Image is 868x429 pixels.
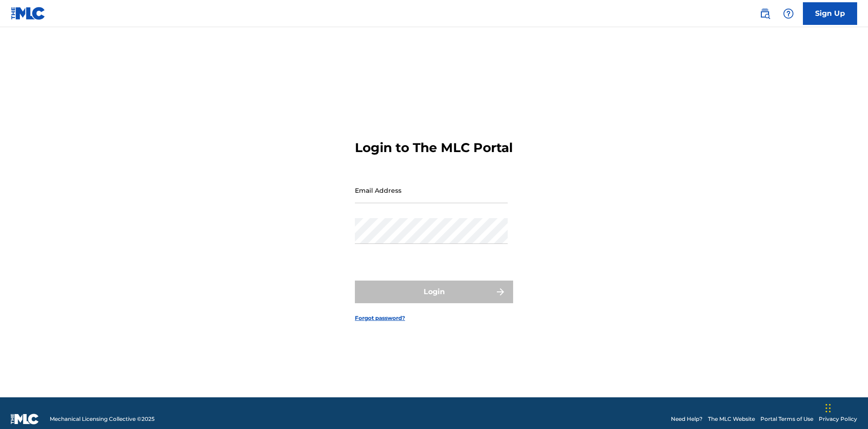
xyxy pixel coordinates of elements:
a: The MLC Website [708,415,755,423]
a: Portal Terms of Use [760,415,813,423]
div: Drag [826,395,831,422]
a: Need Help? [671,415,703,423]
iframe: Chat Widget [823,386,868,429]
div: Help [779,5,797,23]
span: Mechanical Licensing Collective © 2025 [50,415,155,423]
img: help [783,8,794,19]
h3: Login to The MLC Portal [355,140,513,156]
img: search [759,8,770,19]
a: Sign Up [803,2,857,25]
img: logo [11,414,39,424]
a: Forgot password? [355,314,405,322]
img: MLC Logo [11,7,46,20]
a: Privacy Policy [819,415,857,423]
a: Public Search [756,5,774,23]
